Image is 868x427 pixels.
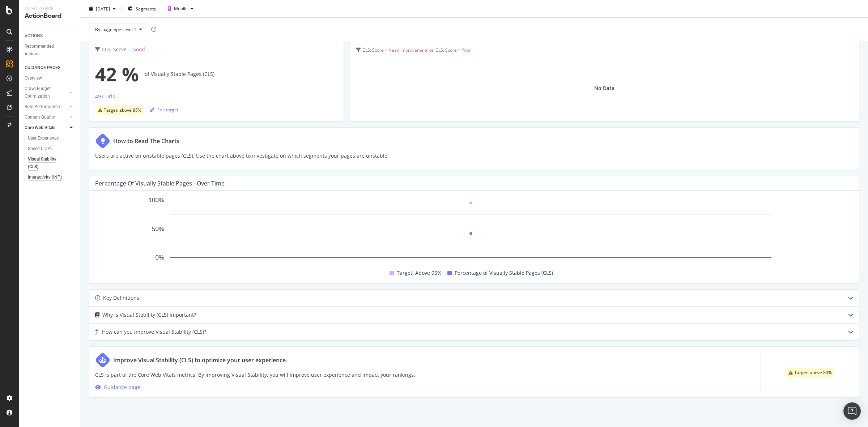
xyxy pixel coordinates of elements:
[25,85,63,100] div: Crawl Budget Optimization
[103,294,139,302] div: Key Definitions
[128,46,131,53] span: =
[25,32,43,40] div: ACTIONS
[25,43,75,58] a: Recommended Actions
[25,124,55,132] div: Core Web Vitals
[461,47,471,53] span: Poor
[25,124,68,132] a: Core Web Vitals
[28,155,68,171] div: Visual Stability (CLS)
[152,226,164,232] text: 50%
[25,74,75,82] a: Overview
[104,383,140,392] div: Guidance page
[25,85,68,100] a: Crawl Budget Optimization
[125,3,159,14] button: Segments
[95,60,338,89] div: of Visually Stable Pages (CLS)
[113,356,287,364] div: Improve Visual Stability (CLS) to optimize your user experience.
[794,371,832,375] span: Target: above 80%
[25,6,74,12] div: Intelligence
[155,255,164,261] text: 0%
[89,24,148,35] button: By: pagetype Level 1
[102,311,196,319] div: Why is Visual Stability (CLS) important?
[102,328,206,336] div: How can you improve Visual Stability (CLS)?
[435,47,457,53] span: CLS: Score
[95,105,144,115] div: warning label
[136,5,156,12] span: Segments
[95,93,115,100] div: 497 Urls
[28,155,75,171] a: Visual Stability (CLS)
[96,5,110,12] div: [DATE]
[25,64,60,72] div: GUIDANCE PAGES
[95,384,140,390] a: Guidance page
[28,134,75,142] a: User Experience
[25,12,74,20] div: ActionBoard
[102,46,127,53] span: CLS: Score
[25,103,60,111] div: Bots Performance
[165,3,196,14] button: Mobile
[150,104,178,115] button: Edit target
[25,43,68,58] div: Recommended Actions
[28,134,59,142] div: User Experience
[455,269,553,277] span: Percentage of Visually Stable Pages (CLS)
[149,197,164,204] text: 100%
[25,103,68,111] a: Bots Performance
[25,74,42,82] div: Overview
[132,46,145,53] span: Good
[28,145,52,153] div: Speed (LCP)
[28,174,75,181] a: Interactivity (INP)
[95,180,225,187] div: Percentage of Visually Stable Pages - Over Time
[362,47,384,53] span: CLS: Score
[104,108,141,112] span: Target: above 95%
[86,3,119,14] button: [DATE]
[95,196,846,269] svg: A chart.
[95,151,389,160] p: Users are active on unstable pages (CLS). Use the chart above to investigate on which segments yo...
[28,174,62,181] div: Interactivity (INP)
[28,145,75,153] a: Speed (LCP)
[95,26,136,32] span: By: pagetype Level 1
[95,371,415,379] p: CLS is part of the Core Web Vitals metrics. By improving Visual Stability, you will improve user ...
[113,137,179,145] div: How to Read The Charts
[95,60,139,89] span: 42 %
[25,32,75,40] a: ACTIONS
[25,64,75,72] a: GUIDANCE PAGES
[174,7,188,11] div: Mobile
[95,92,115,104] button: 497 Urls
[458,47,460,53] span: =
[397,269,442,277] span: Target: Above 95%
[25,114,68,121] a: Content Quality
[786,368,835,378] div: warning label
[429,47,434,53] span: or
[25,114,55,121] div: Content Quality
[594,84,614,93] div: No Data
[385,47,387,53] span: =
[843,402,861,420] div: Open Intercom Messenger
[150,107,178,113] div: Edit target
[388,47,427,53] span: Need Improvement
